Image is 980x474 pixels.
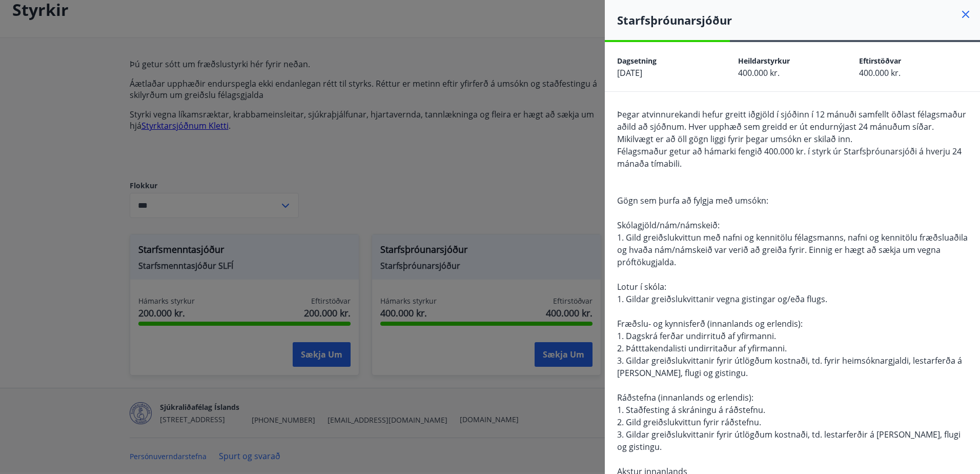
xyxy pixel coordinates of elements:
[859,56,901,66] span: Eftirstöðvar
[617,12,980,28] h4: Starfsþróunarsjóður
[617,417,761,428] span: 2. Gild greiðslukvittun fyrir ráðstefnu.
[617,343,787,354] span: 2. Þátttakendalisti undirritaður af yfirmanni.
[738,67,780,78] span: 400.000 kr.
[617,318,803,329] span: Fræðslu- og kynnisferð (innanlands og erlendis):
[617,56,657,66] span: Dagsetning
[738,56,790,66] span: Heildarstyrkur
[617,404,765,416] span: 1. Staðfesting á skráningu á ráðstefnu.
[617,281,666,292] span: Lotur í skóla:
[617,133,852,145] span: Mikilvægt er að öll gögn liggi fyrir þegar umsókn er skilað inn.
[617,232,968,268] span: 1. Gild greiðslukvittun með nafni og kennitölu félagsmanns, nafni og kennitölu fræðsluaðila og hv...
[859,67,901,78] span: 400.000 kr.
[617,67,642,78] span: [DATE]
[617,330,776,342] span: 1. Dagskrá ferðar undirrituð af yfirmanni.
[617,109,966,132] span: Þegar atvinnurekandi hefur greitt iðgjöld í sjóðinn í 12 mánuði samfellt öðlast félagsmaður aðild...
[617,220,720,231] span: Skólagjöld/nám/námskeið:
[617,146,962,169] span: Félagsmaður getur að hámarki fengið 400.000 kr. í styrk úr Starfsþróunarsjóði á hverju 24 mánaða ...
[617,355,962,379] span: 3. Gildar greiðslukvittanir fyrir útlögðum kostnaði, td. fyrir heimsóknargjaldi, lestarferða á [P...
[617,429,961,452] span: 3. Gildar greiðslukvittanir fyrir útlögðum kostnaði, td. lestarferðir á [PERSON_NAME], flugi og g...
[617,293,827,305] span: 1. Gildar greiðslukvittanir vegna gistingar og/eða flugs.
[617,392,753,403] span: Ráðstefna (innanlands og erlendis):
[617,195,768,206] span: Gögn sem þurfa að fylgja með umsókn:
